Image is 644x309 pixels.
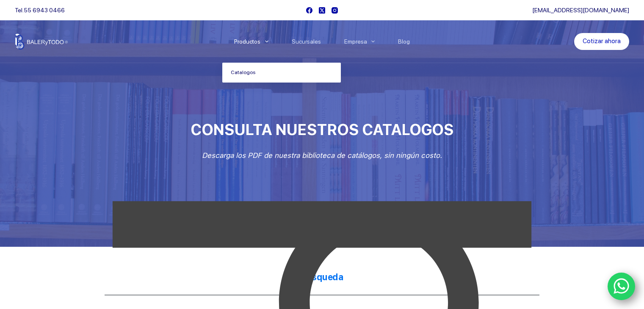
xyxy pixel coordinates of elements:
[574,33,629,50] a: Cotizar ahora
[222,63,341,83] a: Catalogos
[532,7,629,14] a: [EMAIL_ADDRESS][DOMAIN_NAME]
[15,33,68,50] img: Balerytodo
[306,7,312,14] a: Facebook
[608,273,636,301] a: WhatsApp
[15,7,65,14] span: Tel.
[24,7,65,14] a: 55 6943 0466
[222,20,422,63] nav: Menu Principal
[319,7,325,14] a: X (Twitter)
[332,7,338,14] a: Instagram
